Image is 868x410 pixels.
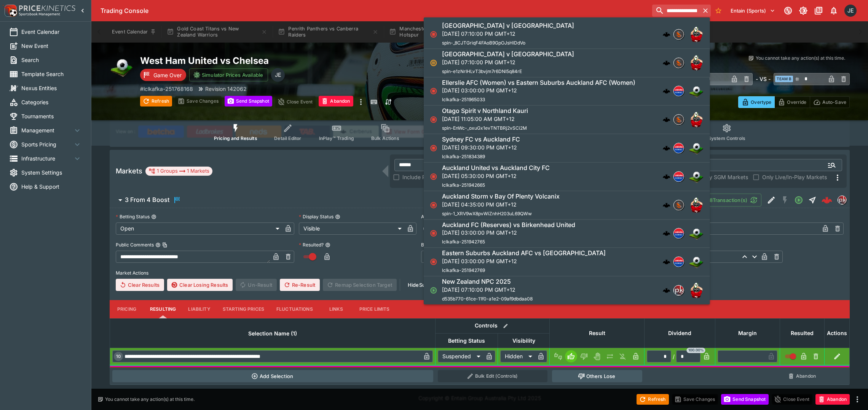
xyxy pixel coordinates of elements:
h6: Auckland United vs Auckland City FC [442,164,550,172]
svg: Closed [430,173,437,180]
button: Bulk Edit (Controls) [438,370,547,382]
button: No Bookmarks [712,5,724,17]
button: Not Set [552,350,564,362]
img: logo-cerberus.svg [663,258,670,266]
p: Betting Status [116,213,150,220]
img: logo-cerberus.svg [663,30,670,38]
img: soccer.png [689,254,704,270]
button: Toggle light/dark mode [796,4,810,17]
span: 100.00% [687,348,705,353]
button: Push [604,350,616,362]
div: Trading Console [101,7,649,15]
img: soccer.png [110,55,134,79]
button: Display Status [335,214,340,219]
button: SGM Disabled [778,193,792,207]
h6: Auckland FC (Reserves) vs Birkenhead United [442,221,575,229]
svg: Closed [430,87,437,95]
p: Copy To Clipboard [140,85,193,93]
svg: Closed [430,258,437,266]
img: PriceKinetics [19,5,75,11]
button: Select Tenant [726,5,780,17]
span: Betting Status [440,336,493,345]
div: cerberus [663,30,670,38]
h6: Sydney FC vs Auckland FC [442,136,520,144]
div: cerberus [663,173,670,180]
span: System Controls [708,135,745,141]
span: Bulk Actions [371,135,399,141]
p: [DATE] 03:00:00 PM GMT+12 [442,229,575,237]
label: Market Actions [116,267,844,279]
span: System Settings [21,168,82,176]
input: search [652,5,700,17]
button: Abandon [319,96,353,106]
span: Team B [775,76,793,82]
button: Fluctuations [270,300,319,318]
span: spin-e1zNrIHLvT3bvjm7r6DNI5q84rE [442,68,522,74]
img: logo-cerberus.svg [663,59,670,67]
img: sportingsolutions.jpeg [674,200,684,210]
div: Visible [299,222,404,235]
span: Template Search [21,70,82,78]
button: Penrith Panthers vs Canberra Raiders [273,21,383,43]
div: cerberus [663,116,670,124]
svg: Closed [430,230,437,237]
button: Gold Coast Titans vs New Zealand Warriors [162,21,272,43]
button: Links [319,300,353,318]
span: Pricing and Results [214,135,257,141]
p: Resulted? [299,242,324,248]
button: HideSummary [403,279,447,291]
button: more [853,395,862,404]
div: Suspended [438,350,483,362]
button: Re-Result [280,279,320,291]
img: rugby_union.png [689,55,704,70]
img: logo-cerberus.svg [663,201,670,209]
span: Include Resulted Markets [402,173,466,181]
div: sportingsolutions [673,57,684,68]
img: soccer.png [689,140,704,156]
span: Detail Editor [274,135,301,141]
div: Open [116,222,282,235]
div: cerberus [663,258,670,266]
button: Clear Results [116,279,164,291]
button: Liability [182,300,216,318]
p: [DATE] 07:10:00 PM GMT+12 [442,30,574,38]
span: d535b770-61ce-11f0-a1e2-09af9dbdaa08 [442,296,533,302]
button: Clear Losing Results [167,279,233,291]
button: Starting Prices [217,300,270,318]
span: lclkafka-251942769 [442,268,485,273]
img: lclkafka.png [674,86,684,96]
img: logo-cerberus.svg [663,173,670,180]
p: [DATE] 07:10:00 PM GMT+12 [442,58,574,66]
img: lclkafka.png [674,172,684,181]
h5: Markets [116,167,142,175]
button: Send Snapshot [225,96,272,106]
th: Dividend [645,318,715,348]
svg: Closed [430,144,437,152]
button: Abandon [815,394,850,405]
div: 1 Groups 1 Markets [148,167,209,176]
div: cerberus [663,286,670,294]
th: Actions [825,318,850,348]
button: Override [774,96,810,108]
span: Only SGM Markets [701,173,748,181]
div: 5e5db7ed-090e-4c31-9062-a0cf82be1d7d [822,195,832,205]
svg: Open [430,286,437,294]
p: Overtype [751,98,771,106]
button: Price Limits [353,300,396,318]
h6: 3 From 4 Boost [125,196,169,204]
h6: Eastern Suburbs Auckland AFC vs [GEOGRAPHIC_DATA] [442,249,606,257]
span: Sports Pricing [21,140,73,148]
p: Game Over [153,71,182,79]
span: lclkafka-251942665 [442,182,485,188]
button: Open [825,158,839,172]
span: Mark an event as closed and abandoned. [815,395,850,402]
img: rugby_union.png [689,112,704,127]
button: Manchester City vs Tottenham Hotspur [385,21,494,43]
button: Abandon [782,370,822,382]
button: Resulting [144,300,182,318]
img: pricekinetics.png [674,285,684,295]
span: Infrastructure [21,154,73,162]
div: lclkafka [673,143,684,153]
th: Controls [436,318,550,333]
